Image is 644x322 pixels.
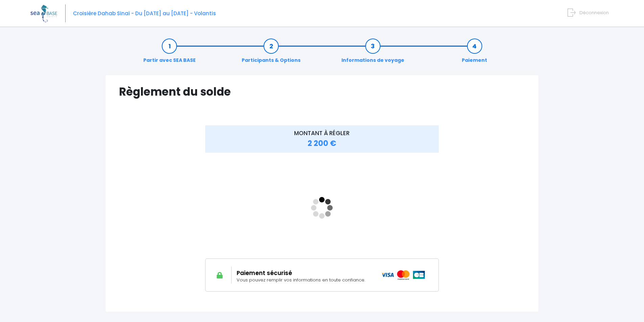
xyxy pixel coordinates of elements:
img: icons_paiement_securise@2x.png [381,270,426,280]
h2: Paiement sécurisé [237,270,371,276]
span: Déconnexion [579,9,609,16]
span: MONTANT À RÉGLER [294,129,350,137]
span: Croisière Dahab Sinaï - Du [DATE] au [DATE] - Volantis [73,10,216,17]
a: Informations de voyage [338,43,408,64]
a: Paiement [458,43,491,64]
a: Participants & Options [238,43,304,64]
iframe: <!-- //required --> [205,157,439,258]
h1: Règlement du solde [119,85,525,98]
span: 2 200 € [308,138,336,149]
span: Vous pouvez remplir vos informations en toute confiance. [237,277,365,283]
a: Partir avec SEA BASE [140,43,199,64]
